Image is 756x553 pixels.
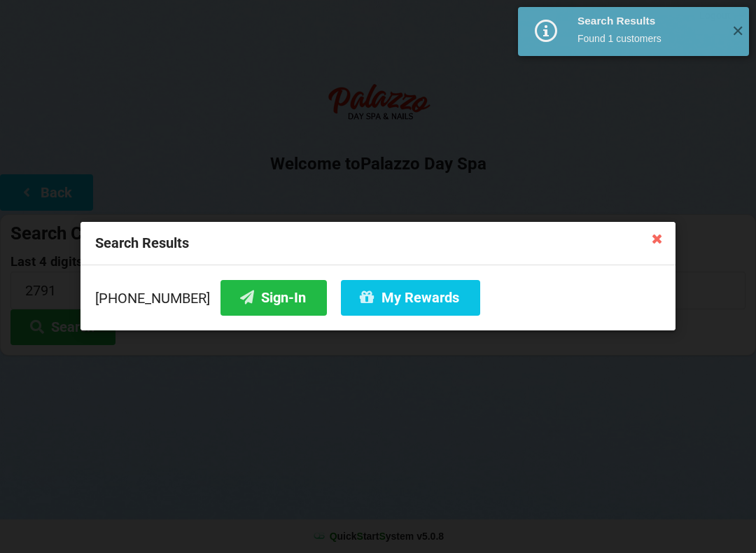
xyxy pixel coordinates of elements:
div: [PHONE_NUMBER] [95,280,661,316]
button: Sign-In [220,280,327,316]
div: Search Results [577,14,721,28]
button: My Rewards [341,280,480,316]
div: Search Results [80,222,675,265]
div: Found 1 customers [577,31,721,45]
